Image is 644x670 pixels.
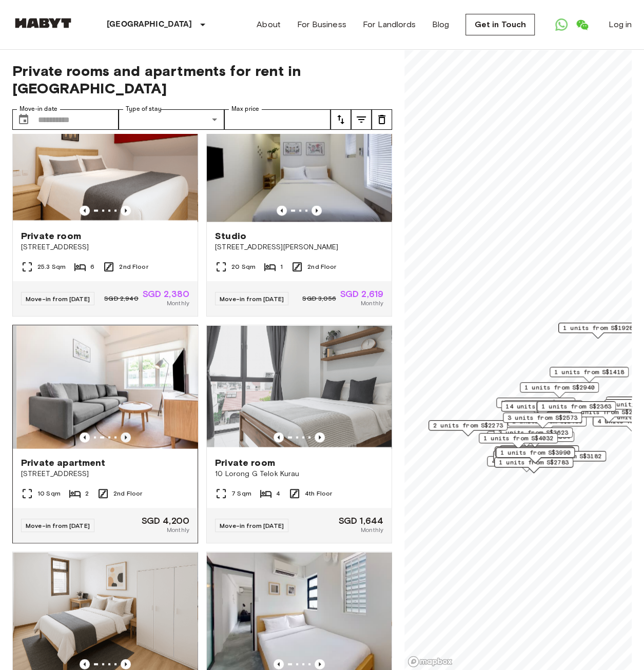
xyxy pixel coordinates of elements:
span: 10 Sqm [37,489,61,498]
span: 4th Floor [305,489,332,498]
span: Private rooms and apartments for rent in [GEOGRAPHIC_DATA] [12,62,392,97]
button: tune [372,109,392,130]
img: Marketing picture of unit SG-01-058-001-01 [207,98,392,222]
div: Map marker [495,446,574,462]
span: SGD 2,380 [143,289,189,299]
a: About [257,18,281,31]
span: Monthly [167,299,189,308]
button: Choose date [13,109,34,130]
button: Previous image [315,659,325,669]
span: SGD 1,644 [339,516,383,525]
div: Map marker [536,401,615,417]
span: Move-in from [DATE] [220,295,284,303]
span: 3 units from S$1764 [501,398,571,407]
span: 3 units from S$3024 [508,401,578,410]
button: Previous image [80,432,90,442]
span: 1 units from S$2363 [541,402,611,411]
button: Previous image [277,205,287,215]
div: Map marker [496,398,575,413]
a: Log in [609,18,632,31]
span: 2 units from S$2273 [433,421,503,430]
span: 2 [85,489,89,498]
div: Map marker [520,382,599,398]
span: 14 units from S$2348 [505,402,579,411]
span: 1 units from S$1928 [563,323,633,332]
div: Map marker [494,457,573,473]
span: 2nd Floor [307,262,336,271]
span: 25.3 Sqm [37,262,66,271]
a: For Business [297,18,346,31]
div: Map marker [496,447,575,463]
div: Map marker [479,433,558,449]
div: Map marker [550,367,629,383]
div: Map marker [503,400,582,416]
button: Previous image [121,205,131,215]
span: 2nd Floor [113,489,142,498]
span: Monthly [361,525,383,535]
span: 3 units from S$2573 [508,413,577,422]
span: 1 units from S$3990 [500,448,570,457]
button: Previous image [315,432,325,442]
button: Previous image [121,659,131,669]
img: Marketing picture of unit SG-01-127-001-001 [13,98,198,222]
span: Move-in from [DATE] [26,295,90,303]
span: 1 units from S$4032 [483,433,553,443]
span: 6 [90,262,94,271]
span: Private room [215,457,275,469]
button: Previous image [274,432,284,442]
span: 1 [280,262,283,271]
span: [STREET_ADDRESS] [21,469,189,479]
button: Previous image [311,205,322,215]
span: 10 Lorong G Telok Kurau [215,469,383,479]
div: Map marker [501,401,583,417]
div: Map marker [500,445,579,461]
a: For Landlords [363,18,416,31]
span: SGD 2,940 [104,294,138,303]
a: Marketing picture of unit SG-01-058-001-01Previous imagePrevious imageStudio[STREET_ADDRESS][PERS... [206,98,392,317]
img: Marketing picture of unit SG-01-029-005-02 [207,325,392,448]
div: Map marker [487,456,566,472]
button: Previous image [274,659,284,669]
a: Marketing picture of unit SG-01-054-005-01Marketing picture of unit SG-01-054-005-01Previous imag... [12,325,198,543]
a: Blog [432,18,450,31]
div: Map marker [494,427,573,443]
a: Open WeChat [572,14,592,35]
div: Map marker [493,450,572,466]
span: Private room [21,230,81,242]
span: 2nd Floor [119,262,148,271]
span: 4 units from S$1680 [492,457,561,466]
a: Open WhatsApp [551,14,572,35]
a: Get in Touch [465,14,535,35]
span: 1 units from S$2940 [524,383,594,392]
span: [STREET_ADDRESS][PERSON_NAME] [215,242,383,252]
label: Move-in date [19,105,57,113]
span: Move-in from [DATE] [26,522,90,529]
label: Type of stay [126,105,162,113]
span: SGD 2,619 [340,289,383,299]
button: tune [351,109,372,130]
span: 4 [276,489,280,498]
span: 1 units from S$1418 [554,367,624,377]
img: Habyt [12,18,74,28]
span: 3 units from S$3623 [498,428,568,437]
span: [STREET_ADDRESS] [21,242,189,252]
button: Previous image [80,659,90,669]
span: 7 Sqm [231,489,251,498]
div: Map marker [428,420,508,436]
span: Move-in from [DATE] [220,522,284,529]
p: [GEOGRAPHIC_DATA] [107,18,192,31]
a: Mapbox logo [407,656,453,667]
button: tune [330,109,351,130]
button: Previous image [80,205,90,215]
div: Map marker [508,416,587,432]
img: Marketing picture of unit SG-01-054-005-01 [16,325,201,448]
button: Previous image [121,432,131,442]
span: SGD 4,200 [142,516,189,525]
div: Map marker [537,401,616,417]
a: Marketing picture of unit SG-01-127-001-001Previous imagePrevious imagePrivate room[STREET_ADDRES... [12,98,198,317]
div: Map marker [558,323,637,339]
div: Map marker [503,412,582,428]
span: 20 Sqm [231,262,256,271]
div: Map marker [527,451,606,467]
div: Map marker [495,431,574,447]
